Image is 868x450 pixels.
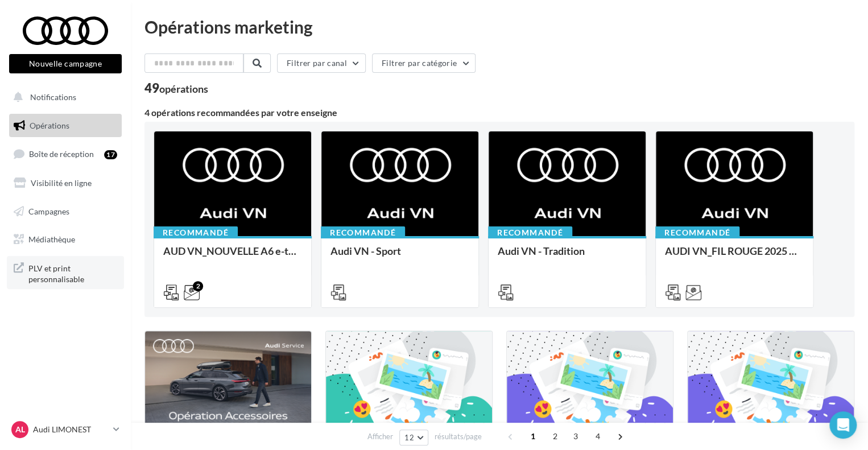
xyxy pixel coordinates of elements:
div: Opérations marketing [144,18,854,35]
button: Filtrer par canal [277,53,366,73]
button: Notifications [7,85,119,109]
span: PLV et print personnalisable [28,261,117,285]
div: Audi VN - Sport [330,245,469,268]
a: Campagnes [7,200,124,224]
p: Audi LIMONEST [33,424,109,435]
span: Opérations [30,121,69,130]
span: 3 [567,427,585,445]
button: Nouvelle campagne [9,54,122,73]
span: Campagnes [28,206,69,216]
div: 2 [193,281,203,291]
a: AL Audi LIMONEST [9,419,122,440]
div: Recommandé [655,226,739,239]
a: Médiathèque [7,228,124,251]
div: opérations [159,84,208,94]
div: 49 [144,82,208,94]
span: AL [15,424,25,435]
div: 4 opérations recommandées par votre enseigne [144,108,854,117]
div: Recommandé [488,226,572,239]
span: 4 [589,427,607,445]
a: Visibilité en ligne [7,171,124,195]
div: AUDI VN_FIL ROUGE 2025 - A1, Q2, Q3, Q5 et Q4 e-tron [665,245,804,268]
a: PLV et print personnalisable [7,256,124,290]
div: Recommandé [321,226,405,239]
span: Afficher [367,431,393,442]
div: Audi VN - Tradition [498,245,636,268]
button: 12 [399,430,428,445]
button: Filtrer par catégorie [372,53,476,73]
div: Open Intercom Messenger [829,411,857,439]
div: AUD VN_NOUVELLE A6 e-tron [163,245,302,268]
a: Opérations [7,114,124,138]
div: 17 [104,150,117,159]
span: Visibilité en ligne [31,178,92,188]
span: 2 [546,427,564,445]
a: Boîte de réception17 [7,142,124,166]
span: 1 [524,427,542,445]
span: 12 [404,433,414,442]
span: Médiathèque [28,234,75,244]
span: Boîte de réception [29,149,94,159]
span: Notifications [30,92,76,102]
div: Recommandé [154,226,238,239]
span: résultats/page [435,431,482,442]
